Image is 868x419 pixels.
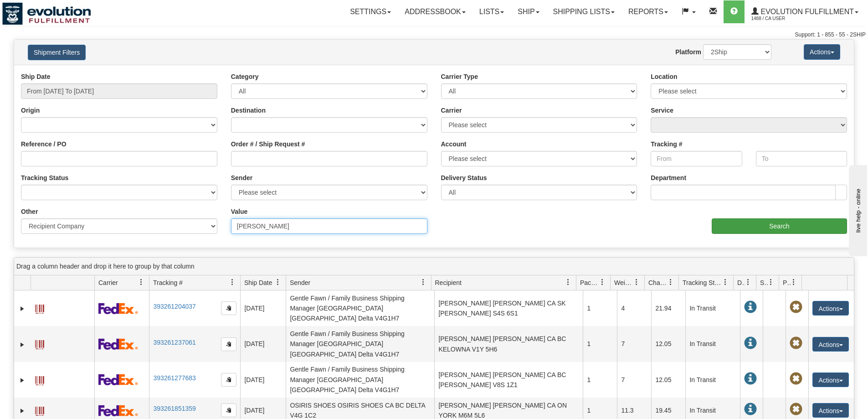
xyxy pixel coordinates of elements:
a: 393261277683 [153,374,195,382]
span: In Transit [744,337,757,350]
td: [PERSON_NAME] [PERSON_NAME] CA BC [PERSON_NAME] V8S 1Z1 [434,362,583,398]
input: Search [712,218,847,234]
td: [DATE] [240,362,286,398]
label: Location [651,72,677,81]
span: Sender [290,278,310,287]
td: 7 [617,362,651,398]
a: Ship Date filter column settings [270,274,286,290]
td: [PERSON_NAME] [PERSON_NAME] CA SK [PERSON_NAME] S4S 6S1 [434,290,583,326]
a: Delivery Status filter column settings [740,274,756,290]
span: 1488 / CA User [751,14,820,23]
a: Pickup Status filter column settings [786,274,801,290]
span: Tracking # [153,278,183,287]
a: Weight filter column settings [629,274,644,290]
span: Pickup Not Assigned [790,372,802,385]
span: Pickup Not Assigned [790,403,802,416]
span: Shipment Issues [760,278,768,287]
label: Service [651,106,673,115]
span: Recipient [435,278,462,287]
a: Recipient filter column settings [560,274,576,290]
div: grid grouping header [14,258,854,275]
a: Shipping lists [546,0,621,23]
a: Ship [511,0,546,23]
td: Gentle Fawn / Family Business Shipping Manager [GEOGRAPHIC_DATA] [GEOGRAPHIC_DATA] Delta V4G1H7 [286,290,434,326]
label: Order # / Ship Request # [231,140,305,149]
span: Pickup Not Assigned [790,337,802,350]
span: Pickup Not Assigned [790,301,802,314]
a: Tracking # filter column settings [225,274,240,290]
span: In Transit [744,301,757,314]
a: 393261204037 [153,303,195,310]
a: Carrier filter column settings [134,274,149,290]
td: Gentle Fawn / Family Business Shipping Manager [GEOGRAPHIC_DATA] [GEOGRAPHIC_DATA] Delta V4G1H7 [286,326,434,362]
img: logo1488.jpg [2,2,91,25]
span: Carrier [98,278,118,287]
label: Tracking Status [21,173,68,182]
a: Reports [621,0,675,23]
iframe: chat widget [847,163,867,256]
label: Value [231,207,248,216]
label: Reference / PO [21,140,67,149]
button: Actions [812,301,849,316]
td: 1 [583,326,617,362]
label: Tracking # [651,140,682,149]
td: In Transit [685,290,740,326]
button: Actions [804,44,840,60]
a: Label [35,336,44,351]
label: Delivery Status [441,173,487,182]
div: live help - online [7,8,84,15]
label: Category [231,72,259,81]
label: Sender [231,173,252,182]
a: Evolution Fulfillment 1488 / CA User [745,0,865,23]
a: Shipment Issues filter column settings [763,274,779,290]
label: Carrier [441,106,462,115]
a: 393261237061 [153,339,195,346]
a: Expand [18,340,27,349]
span: Pickup Status [783,278,791,287]
label: Ship Date [21,72,51,81]
img: 2 - FedEx Express® [98,405,138,416]
span: Weight [614,278,633,287]
button: Actions [812,403,849,418]
td: 12.05 [651,362,685,398]
td: 7 [617,326,651,362]
td: Gentle Fawn / Family Business Shipping Manager [GEOGRAPHIC_DATA] [GEOGRAPHIC_DATA] Delta V4G1H7 [286,362,434,398]
a: Expand [18,376,27,385]
a: Packages filter column settings [595,274,610,290]
a: Expand [18,406,27,415]
a: Label [35,403,44,417]
a: 393261851359 [153,405,195,412]
label: Department [651,173,686,182]
button: Copy to clipboard [221,373,236,387]
button: Copy to clipboard [221,403,236,417]
button: Copy to clipboard [221,301,236,315]
a: Tracking Status filter column settings [718,274,733,290]
span: Delivery Status [737,278,745,287]
span: In Transit [744,372,757,385]
label: Other [21,207,38,216]
label: Platform [675,47,701,57]
td: [PERSON_NAME] [PERSON_NAME] CA BC KELOWNA V1Y 5H6 [434,326,583,362]
td: 1 [583,362,617,398]
span: Packages [580,278,599,287]
button: Shipment Filters [28,45,86,60]
a: Expand [18,304,27,313]
td: In Transit [685,362,740,398]
input: From [651,151,742,166]
td: In Transit [685,326,740,362]
a: Charge filter column settings [663,274,678,290]
span: Ship Date [244,278,272,287]
a: Settings [343,0,398,23]
div: Support: 1 - 855 - 55 - 2SHIP [2,31,866,39]
a: Lists [473,0,511,23]
td: 4 [617,290,651,326]
button: Actions [812,372,849,387]
img: 2 - FedEx Express® [98,374,138,385]
td: [DATE] [240,290,286,326]
img: 2 - FedEx Express® [98,338,138,350]
button: Actions [812,337,849,352]
label: Account [441,140,467,149]
td: [DATE] [240,326,286,362]
a: Sender filter column settings [416,274,431,290]
span: In Transit [744,403,757,416]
